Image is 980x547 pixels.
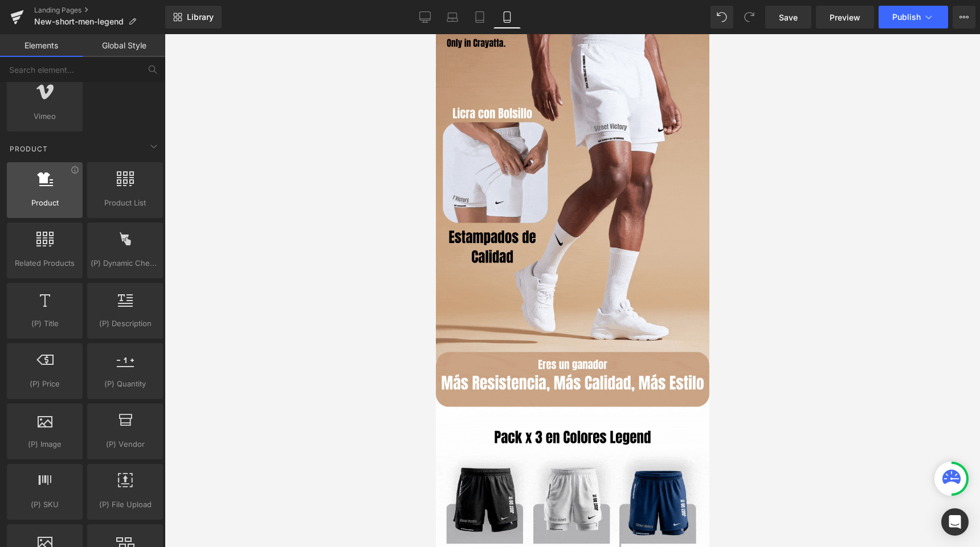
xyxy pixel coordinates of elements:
span: (P) Image [10,438,79,450]
a: Preview [816,6,874,28]
span: (P) Quantity [91,378,160,390]
button: Publish [879,6,948,28]
span: (P) Price [10,378,79,390]
span: Vimeo [10,110,79,122]
span: (P) Dynamic Checkout Button [91,257,160,269]
span: Publish [892,13,921,22]
div: Open Intercom Messenger [941,508,969,536]
span: (P) Title [10,318,79,330]
span: (P) Description [91,318,160,330]
a: Global Style [83,34,165,57]
button: Undo [710,6,733,28]
span: Product [9,143,49,154]
span: (P) File Upload [91,499,160,511]
span: (P) Vendor [91,438,160,450]
span: Product [10,197,79,209]
div: View Information [71,166,79,174]
span: Preview [830,11,860,23]
span: Related Products [10,257,79,269]
a: Tablet [466,6,493,28]
span: Save [779,11,798,23]
span: Library [187,12,214,22]
a: Landing Pages [34,6,165,15]
a: Mobile [493,6,521,28]
a: Laptop [439,6,466,28]
span: Product List [91,197,160,209]
button: More [953,6,975,28]
a: New Library [165,6,222,28]
a: Desktop [411,6,439,28]
button: Redo [738,6,761,28]
span: New-short-men-legend [34,17,124,26]
span: (P) SKU [10,499,79,511]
